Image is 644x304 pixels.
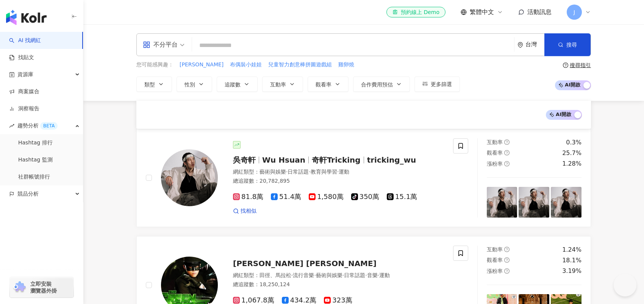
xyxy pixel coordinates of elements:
span: 日常話題 [344,272,365,278]
a: 找貼文 [9,54,34,61]
span: 找相似 [241,207,256,215]
a: 洞察報告 [9,105,39,113]
div: 預約線上 Demo [392,8,439,16]
span: [PERSON_NAME] [180,61,224,69]
span: · [286,169,288,175]
span: 日常話題 [288,169,309,175]
span: 您可能感興趣： [136,61,174,69]
div: 網紅類型 ： [233,168,444,176]
div: 1.28% [562,160,581,168]
span: question-circle [504,247,510,252]
button: 類型 [136,77,172,92]
span: J [574,8,575,16]
button: 搜尋 [544,33,591,56]
span: 吳奇軒 [233,155,256,165]
span: 更多篩選 [431,81,452,87]
a: 社群帳號排行 [18,173,50,181]
a: 找相似 [233,207,256,215]
button: 雞卵燒 [338,61,355,69]
img: post-image [519,187,549,218]
span: 互動率 [487,139,503,145]
div: 總追蹤數 ： 18,250,124 [233,281,444,288]
span: question-circle [504,150,510,155]
button: 互動率 [262,77,303,92]
button: 兒童智力創意棒拼圖遊戲組 [268,61,332,69]
img: post-image [487,187,517,218]
div: 18.1% [562,256,581,265]
button: 觀看率 [308,77,349,92]
span: 活動訊息 [527,8,552,16]
span: 雞卵燒 [338,61,354,69]
span: 互動率 [487,246,503,252]
span: 51.4萬 [271,193,301,201]
span: question-circle [504,139,510,145]
span: 藝術與娛樂 [259,169,286,175]
button: 布偶裝小娃娃 [230,61,262,69]
iframe: Help Scout Beacon - Open [614,274,636,296]
div: 3.19% [562,267,581,275]
span: 350萬 [351,193,379,201]
span: appstore [143,41,150,49]
span: 合作費用預估 [361,81,393,88]
span: question-circle [504,268,510,274]
img: chrome extension [12,281,27,293]
span: 音樂 [367,272,378,278]
span: 運動 [339,169,349,175]
div: 1.24% [562,246,581,254]
a: Hashtag 監測 [18,156,53,164]
button: 合作費用預估 [353,77,410,92]
div: 0.3% [566,138,581,147]
button: 追蹤數 [217,77,258,92]
span: 奇軒Tricking [312,155,361,165]
span: question-circle [563,63,568,68]
div: 搜尋指引 [570,62,591,68]
button: 更多篩選 [414,77,460,92]
span: 繁體中文 [470,8,494,16]
span: 漲粉率 [487,161,503,167]
span: · [378,272,379,278]
span: [PERSON_NAME] [PERSON_NAME] [233,259,377,268]
span: 立即安裝 瀏覽器外掛 [30,280,57,294]
div: 台灣 [525,41,544,48]
span: · [309,169,310,175]
span: 類型 [144,81,155,88]
span: 性別 [184,81,195,88]
span: 趨勢分析 [17,117,58,134]
span: 田徑、馬拉松 [259,272,291,278]
div: 不分平台 [143,39,178,51]
a: KOL Avatar吳奇軒Wu Hsuan奇軒Trickingtricking_wu網紅類型：藝術與娛樂·日常話題·教育與學習·運動總追蹤數：20,782,89581.8萬51.4萬1,580萬... [136,129,591,227]
span: 觀看率 [487,150,503,156]
span: 競品分析 [17,185,39,202]
span: 互動率 [270,81,286,88]
button: [PERSON_NAME] [179,61,224,69]
img: post-image [551,187,581,218]
span: · [314,272,316,278]
a: 商案媒合 [9,88,39,96]
img: logo [6,10,47,25]
a: Hashtag 排行 [18,139,53,147]
span: 流行音樂 [293,272,314,278]
a: chrome extension立即安裝 瀏覽器外掛 [10,277,73,298]
span: question-circle [504,257,510,263]
span: 資源庫 [17,66,33,83]
span: 1,580萬 [309,193,344,201]
span: 觀看率 [487,257,503,263]
span: · [337,169,339,175]
div: 總追蹤數 ： 20,782,895 [233,177,444,185]
span: 漲粉率 [487,268,503,274]
span: tricking_wu [367,155,416,165]
span: 15.1萬 [387,193,417,201]
div: 25.7% [562,149,581,157]
span: 追蹤數 [225,81,241,88]
div: 網紅類型 ： [233,272,444,279]
span: 教育與學習 [311,169,337,175]
span: · [342,272,344,278]
span: · [365,272,367,278]
span: 運動 [379,272,390,278]
span: Wu Hsuan [262,155,305,165]
span: 81.8萬 [233,193,263,201]
span: 觀看率 [316,81,331,88]
span: question-circle [504,161,510,166]
button: 性別 [177,77,212,92]
a: 預約線上 Demo [386,7,445,17]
